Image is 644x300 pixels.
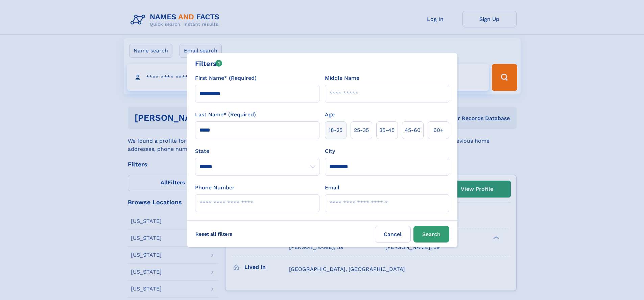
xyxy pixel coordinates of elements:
button: Search [413,226,449,243]
label: Middle Name [325,74,359,82]
span: 60+ [433,126,444,134]
label: Email [325,184,339,192]
label: City [325,147,335,155]
label: First Name* (Required) [195,74,257,82]
label: Cancel [375,226,411,243]
label: Phone Number [195,184,235,192]
label: Age [325,111,335,119]
label: Last Name* (Required) [195,111,256,119]
label: Reset all filters [191,226,237,242]
div: Filters [195,59,222,69]
label: State [195,147,319,155]
span: 45‑60 [405,126,421,134]
span: 18‑25 [329,126,342,134]
span: 25‑35 [354,126,369,134]
span: 35‑45 [379,126,395,134]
